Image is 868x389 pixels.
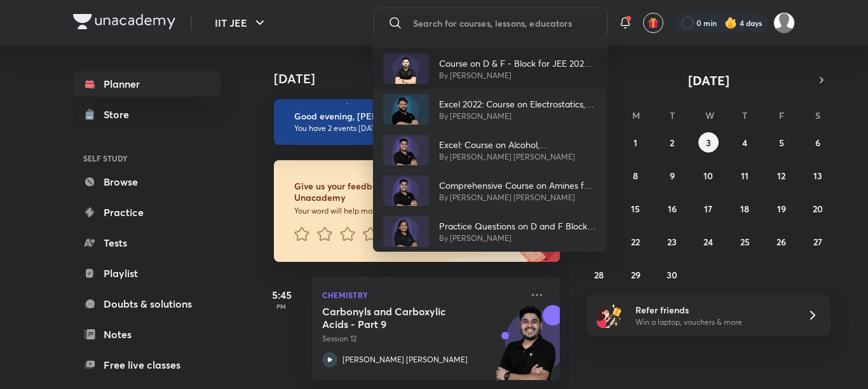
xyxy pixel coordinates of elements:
p: Excel: Course on Alcohol, [MEDICAL_DATA] and Ether [439,138,597,151]
p: By [PERSON_NAME] [PERSON_NAME] [439,151,597,163]
img: Avatar [383,175,429,206]
p: Excel 2022: Course on Electrostatics, Current Electricity & Capacitors [439,97,597,111]
a: AvatarCourse on D & F - Block for JEE 2025 Class 12By [PERSON_NAME] [373,48,607,89]
a: AvatarExcel: Course on Alcohol, [MEDICAL_DATA] and EtherBy [PERSON_NAME] [PERSON_NAME] [373,130,607,170]
p: By [PERSON_NAME] [439,111,597,122]
a: AvatarPractice Questions on D and F Block Elements & Coordination CompoundsBy [PERSON_NAME] [373,211,607,252]
img: Avatar [383,94,429,125]
img: Avatar [383,135,429,165]
img: Avatar [383,216,429,247]
p: Comprehensive Course on Amines for JEE 2025 [439,179,597,192]
a: AvatarExcel 2022: Course on Electrostatics, Current Electricity & CapacitorsBy [PERSON_NAME] [373,89,607,130]
p: Practice Questions on D and F Block Elements & Coordination Compounds [439,219,597,233]
img: Avatar [383,53,429,84]
p: By [PERSON_NAME] [PERSON_NAME] [439,192,597,203]
p: By [PERSON_NAME] [439,233,597,244]
p: By [PERSON_NAME] [439,70,597,81]
p: Course on D & F - Block for JEE 2025 Class 12 [439,57,597,70]
a: AvatarComprehensive Course on Amines for JEE 2025By [PERSON_NAME] [PERSON_NAME] [373,170,607,211]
